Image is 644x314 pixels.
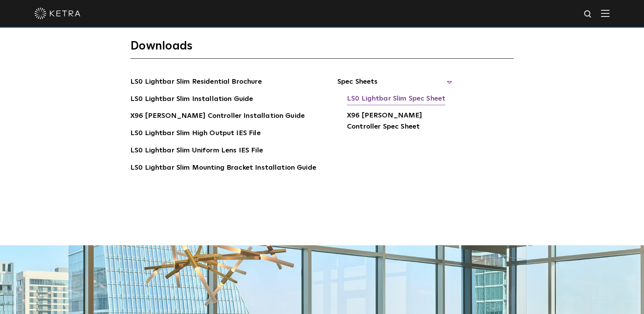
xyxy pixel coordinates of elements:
span: Spec Sheets [337,76,452,93]
img: search icon [583,10,593,19]
a: LS0 Lightbar Slim High Output IES File [130,128,261,140]
a: LS0 Lightbar Slim Residential Brochure [130,76,262,89]
a: X96 [PERSON_NAME] Controller Spec Sheet [347,110,452,134]
a: X96 [PERSON_NAME] Controller Installation Guide [130,111,305,123]
img: Hamburger%20Nav.svg [601,10,609,17]
a: LS0 Lightbar Slim Spec Sheet [347,93,445,106]
img: ketra-logo-2019-white [34,8,80,19]
a: LS0 Lightbar Slim Installation Guide [130,94,253,106]
a: LS0 Lightbar Slim Uniform Lens IES File [130,145,263,157]
h3: Downloads [130,39,514,59]
a: LS0 Lightbar Slim Mounting Bracket Installation Guide [130,162,316,175]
